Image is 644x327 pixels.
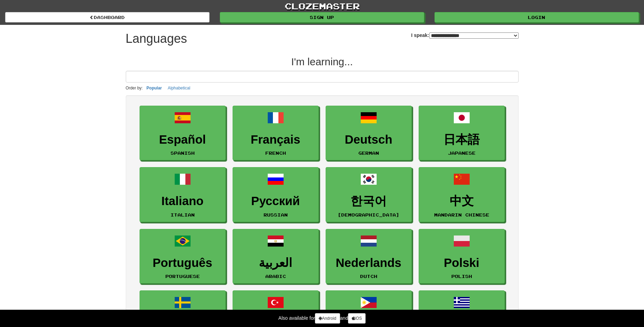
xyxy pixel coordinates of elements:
label: I speak: [411,32,518,39]
a: PortuguêsPortuguese [140,229,226,284]
h3: العربية [236,256,315,270]
a: NederlandsDutch [326,229,412,284]
small: [DEMOGRAPHIC_DATA] [338,212,399,217]
a: ItalianoItalian [140,167,226,222]
a: 한국어[DEMOGRAPHIC_DATA] [326,167,412,222]
small: Italian [171,212,195,217]
button: Popular [144,84,164,92]
small: Russian [264,212,288,217]
h3: Nederlands [329,256,408,270]
h1: Languages [126,32,187,46]
h3: Português [143,256,222,270]
small: Mandarin Chinese [434,212,489,217]
small: Spanish [171,151,195,155]
small: Portuguese [165,274,200,279]
h3: Français [236,133,315,146]
a: DeutschGerman [326,106,412,161]
h3: Polski [422,256,501,270]
small: Polish [451,274,472,279]
h3: 日本語 [422,133,501,146]
a: PolskiPolish [419,229,505,284]
small: Dutch [360,274,377,279]
a: 中文Mandarin Chinese [419,167,505,222]
h3: Deutsch [329,133,408,146]
select: I speak: [429,32,519,39]
a: dashboard [5,12,209,22]
h3: Italiano [143,194,222,208]
small: Order by: [126,86,143,90]
a: Sign up [220,12,424,22]
h3: Русский [236,194,315,208]
small: German [358,151,379,155]
a: العربيةArabic [233,229,319,284]
small: Japanese [448,151,476,155]
a: 日本語Japanese [419,106,505,161]
a: iOS [348,313,366,324]
small: French [265,151,286,155]
h3: Español [143,133,222,146]
a: Android [315,313,340,324]
h3: 中文 [422,194,501,208]
button: Alphabetical [166,84,192,92]
small: Arabic [265,274,286,279]
a: Login [435,12,639,22]
a: РусскийRussian [233,167,319,222]
h3: 한국어 [329,194,408,208]
a: EspañolSpanish [140,106,226,161]
a: FrançaisFrench [233,106,319,161]
h2: I'm learning... [126,56,519,67]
